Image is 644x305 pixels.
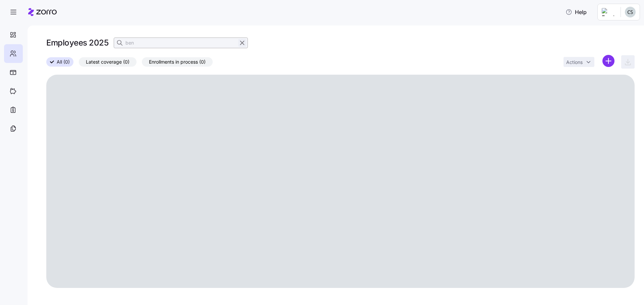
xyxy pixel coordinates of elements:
[149,58,206,66] span: Enrollments in process (0)
[602,55,614,67] svg: add icon
[566,8,587,16] span: Help
[566,60,583,65] span: Actions
[563,57,594,67] button: Actions
[86,58,129,66] span: Latest coverage (0)
[114,37,248,48] input: Search Employees
[625,7,636,17] img: 2df6d97b4bcaa7f1b4a2ee07b0c0b24b
[560,5,592,19] button: Help
[46,37,108,48] h1: Employees 2025
[57,58,70,66] span: All (0)
[602,8,615,16] img: Employer logo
